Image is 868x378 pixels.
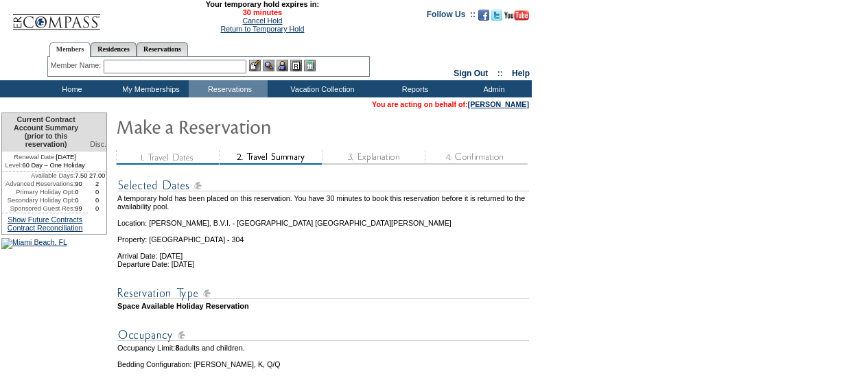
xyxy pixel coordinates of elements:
td: Current Contract Account Summary (prior to this reservation) [2,113,88,152]
a: Subscribe to our YouTube Channel [504,14,529,22]
a: Reservations [137,42,188,56]
a: Help [512,69,530,78]
td: 27.00 [88,172,106,180]
td: [DATE] [2,152,88,161]
td: Available Days: [2,172,75,180]
td: 0 [75,196,88,204]
td: Reports [374,80,453,97]
td: 0 [75,188,88,196]
td: 2 [88,180,106,188]
a: Become our fan on Facebook [478,14,489,22]
a: Return to Temporary Hold [221,25,305,33]
td: 7.50 [75,172,88,180]
td: 99 [75,204,88,213]
td: Advanced Reservations: [2,180,75,188]
td: Property: [GEOGRAPHIC_DATA] - 304 [117,227,529,244]
td: Admin [453,80,532,97]
img: subTtlResType.gif [117,285,529,302]
span: Renewal Date: [14,153,56,161]
td: Follow Us :: [427,8,476,25]
img: step4_state1.gif [425,150,528,165]
td: Sponsored Guest Res: [2,204,75,213]
span: 8 [175,344,179,352]
img: View [263,60,274,71]
img: Subscribe to our YouTube Channel [504,10,529,21]
td: Departure Date: [DATE] [117,260,529,268]
img: Make Reservation [116,113,390,140]
img: subTtlSelectedDates.gif [117,177,529,194]
span: 30 minutes [108,8,417,16]
td: 0 [88,188,106,196]
a: Contract Reconciliation [8,224,83,232]
td: Location: [PERSON_NAME], B.V.I. - [GEOGRAPHIC_DATA] [GEOGRAPHIC_DATA][PERSON_NAME] [117,211,529,227]
img: Follow us on Twitter [491,10,502,21]
img: Reservations [290,60,302,71]
img: step1_state3.gif [116,150,219,165]
a: [PERSON_NAME] [468,100,529,108]
td: Home [31,80,110,97]
div: Member Name: [51,60,104,71]
img: step3_state1.gif [322,150,425,165]
td: Bedding Configuration: [PERSON_NAME], K, Q/Q [117,360,529,368]
td: Space Available Holiday Reservation [117,302,529,310]
td: Primary Holiday Opt: [2,188,75,196]
td: Reservations [189,80,268,97]
a: Sign Out [454,69,488,78]
td: Arrival Date: [DATE] [117,244,529,260]
a: Show Future Contracts [8,215,82,224]
span: :: [497,69,503,78]
img: Become our fan on Facebook [478,10,489,21]
td: Occupancy Limit: adults and children. [117,344,529,352]
td: Vacation Collection [268,80,374,97]
a: Cancel Hold [242,16,282,25]
td: My Memberships [110,80,189,97]
td: 0 [88,204,106,213]
td: 60 Day – One Holiday [2,161,88,172]
td: 90 [75,180,88,188]
a: Members [49,42,91,57]
img: subTtlOccupancy.gif [117,327,529,344]
span: Level: [5,161,23,169]
span: Disc. [90,140,106,148]
td: A temporary hold has been placed on this reservation. You have 30 minutes to book this reservatio... [117,194,529,211]
td: 0 [88,196,106,204]
img: step2_state2.gif [219,150,322,165]
a: Residences [91,42,137,56]
img: Impersonate [277,60,288,71]
td: Secondary Holiday Opt: [2,196,75,204]
a: Follow us on Twitter [491,14,502,22]
img: b_edit.gif [249,60,261,71]
img: Miami Beach, FL [1,238,67,249]
img: Compass Home [12,3,101,31]
img: b_calculator.gif [304,60,316,71]
span: You are acting on behalf of: [372,100,529,108]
